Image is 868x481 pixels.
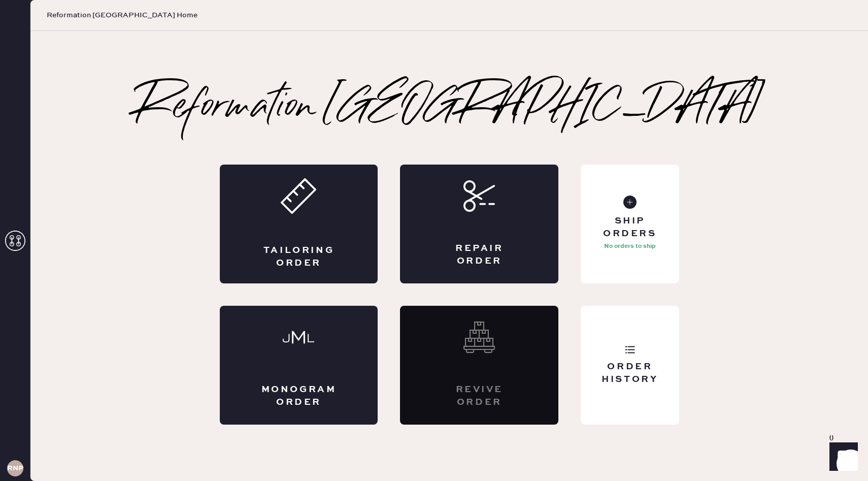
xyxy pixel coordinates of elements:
div: Ship Orders [589,215,671,240]
div: Repair Order [441,242,518,268]
h3: RNPA [7,465,23,472]
span: Reformation [GEOGRAPHIC_DATA] Home [47,10,197,20]
h2: Reformation [GEOGRAPHIC_DATA] [136,87,763,128]
iframe: Front Chat [820,435,863,479]
div: Tailoring Order [260,244,338,270]
div: Monogram Order [260,383,338,409]
p: No orders to ship [604,240,656,252]
div: Interested? Contact us at care@hemster.co [400,306,558,425]
div: Revive order [441,383,518,409]
div: Order History [589,361,671,386]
